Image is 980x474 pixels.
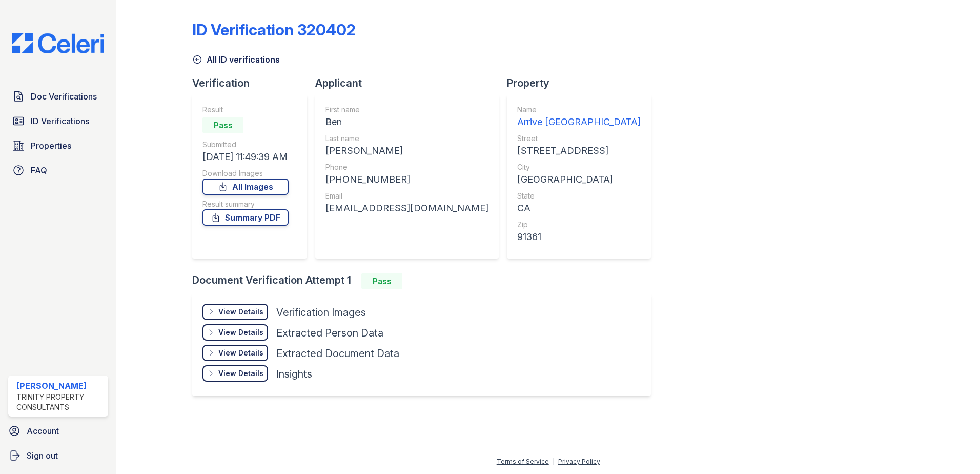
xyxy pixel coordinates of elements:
div: Result [202,105,289,115]
div: Zip [517,220,641,230]
a: Account [4,421,112,441]
div: [EMAIL_ADDRESS][DOMAIN_NAME] [325,201,488,215]
span: Properties [31,140,71,152]
span: Account [27,425,59,437]
div: [PERSON_NAME] [16,380,104,392]
a: Summary PDF [202,209,289,226]
div: [STREET_ADDRESS] [517,144,641,158]
div: Phone [325,162,488,172]
div: Verification Images [276,305,366,320]
span: Doc Verifications [31,90,97,103]
a: Terms of Service [497,458,549,465]
div: [PERSON_NAME] [325,144,488,158]
div: ID Verification 320402 [192,21,356,39]
div: Trinity Property Consultants [16,392,104,412]
div: [GEOGRAPHIC_DATA] [517,172,641,187]
div: Extracted Document Data [276,346,399,361]
a: Name Arrive [GEOGRAPHIC_DATA] [517,105,641,129]
a: ID Verifications [8,111,108,131]
a: Privacy Policy [558,458,600,465]
a: FAQ [8,160,108,181]
a: All Images [202,179,289,195]
div: Verification [192,76,315,90]
div: Result summary [202,199,289,209]
a: Sign out [4,445,112,466]
div: Arrive [GEOGRAPHIC_DATA] [517,115,641,129]
div: Extracted Person Data [276,326,383,340]
span: Sign out [27,449,58,462]
div: Email [325,191,488,201]
div: View Details [218,348,263,358]
div: | [553,458,555,465]
div: Name [517,105,641,115]
div: First name [325,105,488,115]
div: View Details [218,307,263,317]
div: Ben [325,115,488,129]
div: Last name [325,133,488,144]
div: State [517,191,641,201]
a: Properties [8,135,108,156]
div: Download Images [202,168,289,179]
div: Pass [202,117,243,133]
div: View Details [218,368,263,379]
a: All ID verifications [192,53,280,66]
div: View Details [218,327,263,338]
div: Street [517,133,641,144]
a: Doc Verifications [8,86,108,107]
div: Submitted [202,140,289,150]
div: [DATE] 11:49:39 AM [202,150,289,164]
div: Property [507,76,659,90]
div: City [517,162,641,172]
div: CA [517,201,641,215]
div: Document Verification Attempt 1 [192,273,659,289]
img: CE_Logo_Blue-a8612792a0a2168367f1c8372b55b34899dd931a85d93a1a3d3e32e68fde9ad4.png [4,33,112,53]
div: Pass [361,273,402,289]
span: FAQ [31,164,47,176]
div: 91361 [517,230,641,244]
div: [PHONE_NUMBER] [325,172,488,187]
div: Applicant [315,76,507,90]
span: ID Verifications [31,115,89,127]
div: Insights [276,367,312,381]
